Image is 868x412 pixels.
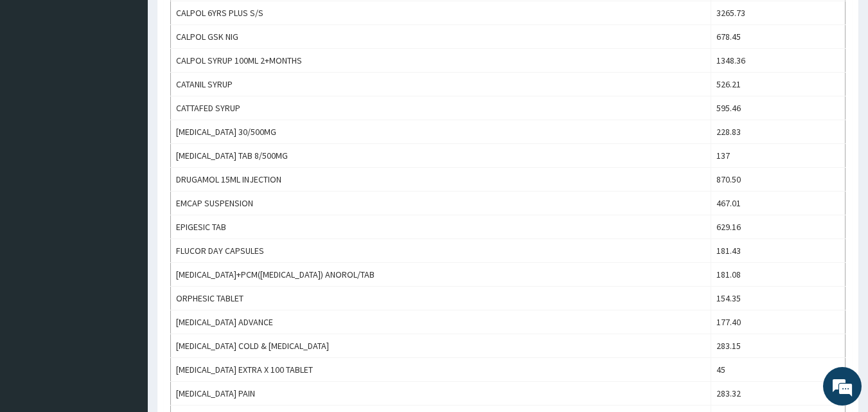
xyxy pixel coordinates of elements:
[711,25,846,49] td: 678.45
[711,239,846,263] td: 181.43
[711,358,846,382] td: 45
[171,192,711,215] td: EMCAP SUSPENSION
[211,6,242,37] div: Minimize live chat window
[171,1,711,25] td: CALPOL 6YRS PLUS S/S
[171,382,711,406] td: [MEDICAL_DATA] PAIN
[171,49,711,73] td: CALPOL SYRUP 100ML 2+MONTHS
[711,287,846,310] td: 154.35
[711,49,846,73] td: 1348.36
[711,310,846,334] td: 177.40
[171,96,711,120] td: CATTAFED SYRUP
[711,382,846,406] td: 283.32
[171,358,711,382] td: [MEDICAL_DATA] EXTRA X 100 TABLET
[711,192,846,215] td: 467.01
[171,120,711,144] td: [MEDICAL_DATA] 30/500MG
[171,168,711,192] td: DRUGAMOL 15ML INJECTION
[711,334,846,358] td: 283.15
[711,96,846,120] td: 595.46
[711,1,846,25] td: 3265.73
[711,120,846,144] td: 228.83
[171,73,711,96] td: CATANIL SYRUP
[75,124,177,254] span: We're online!
[711,168,846,192] td: 870.50
[24,64,52,96] img: d_794563401_company_1708531726252_794563401
[711,215,846,239] td: 629.16
[711,144,846,168] td: 137
[711,263,846,287] td: 181.08
[6,275,245,320] textarea: Type your message and hit 'Enter'
[171,287,711,310] td: ORPHESIC TABLET
[67,72,216,89] div: Chat with us now
[171,215,711,239] td: EPIGESIC TAB
[171,25,711,49] td: CALPOL GSK NIG
[171,144,711,168] td: [MEDICAL_DATA] TAB 8/500MG
[171,334,711,358] td: [MEDICAL_DATA] COLD & [MEDICAL_DATA]
[711,73,846,96] td: 526.21
[171,310,711,334] td: [MEDICAL_DATA] ADVANCE
[171,263,711,287] td: [MEDICAL_DATA]+PCM([MEDICAL_DATA]) ANOROL/TAB
[171,239,711,263] td: FLUCOR DAY CAPSULES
